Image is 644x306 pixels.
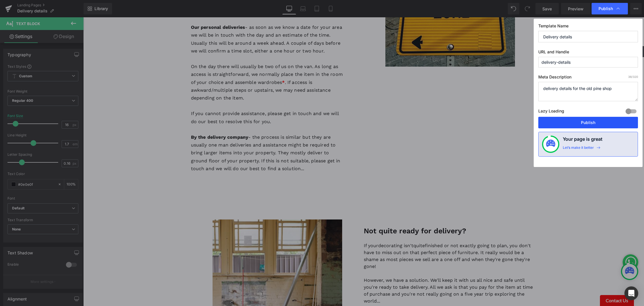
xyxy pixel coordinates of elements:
[281,225,453,253] p: decorating isn't finished or not exactly going to plan, you don't have to miss out on that perfec...
[281,209,453,218] h1: Not quite ready for delivery?
[538,49,638,57] label: URL and Handle
[522,280,545,287] div: Contact Us
[538,117,638,128] button: Publish
[108,116,260,155] p: - the process is similar but they are usually one man deliveries and assistance might be required...
[546,140,555,149] img: onboarding-status.svg
[538,82,638,101] textarea: delivery details for the old pine shop
[538,74,638,82] label: Meta Description
[539,237,555,253] img: Whatsapp Chat Button
[563,136,603,145] h4: Your page is great
[330,226,342,231] font: quite
[624,286,638,300] div: Open Intercom Messenger
[538,23,638,31] label: Template Name
[108,117,165,123] strong: By the delivery company
[598,6,613,11] span: Publish
[108,6,260,37] p: - as soon as we know a date for your area we will be in touch with the day and an estimate of the...
[108,92,260,108] p: If you cannot provide assistance, please get in touch and we will do our best to resolve this for...
[108,45,260,85] p: On the day there will usually be two of us on the van. As long as access is straightforward, we n...
[108,7,162,13] strong: Our personal deliveries
[538,107,564,117] label: Lazy Loading
[628,75,638,78] span: /320
[281,260,453,287] p: However, we have a solution. We'll keep it with us all nice and safe until you're ready to take d...
[563,145,594,153] div: Let’s make it better
[628,75,632,78] span: 38
[517,278,551,289] button: Contact Us
[281,226,295,231] font: If your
